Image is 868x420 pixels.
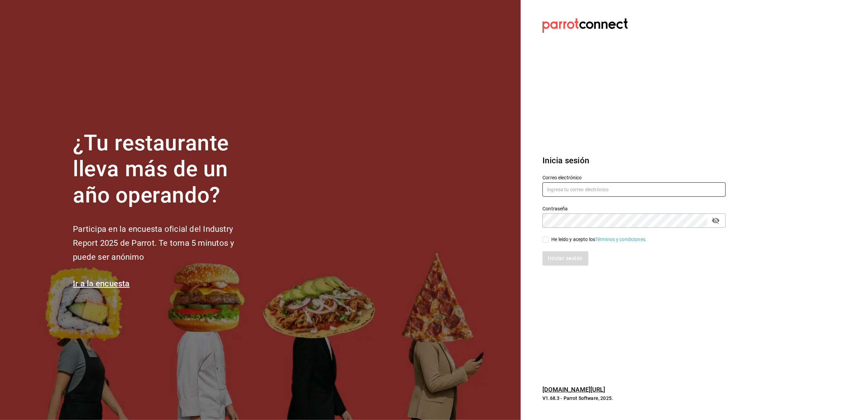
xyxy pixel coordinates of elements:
[542,175,726,180] label: Correo electrónico
[542,154,726,167] h3: Inicia sesión
[710,215,722,226] button: passwordField
[551,236,647,243] div: He leído y acepto los
[73,279,130,288] a: Ir a la encuesta
[542,395,726,402] p: V1.68.3 - Parrot Software, 2025.
[542,182,726,197] input: Ingresa tu correo electrónico
[595,237,647,242] a: Términos y condiciones.
[542,206,726,211] label: Contraseña
[73,130,257,209] h1: ¿Tu restaurante lleva más de un año operando?
[73,222,257,264] h2: Participa en la encuesta oficial del Industry Report 2025 de Parrot. Te toma 5 minutos y puede se...
[542,386,605,393] a: [DOMAIN_NAME][URL]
